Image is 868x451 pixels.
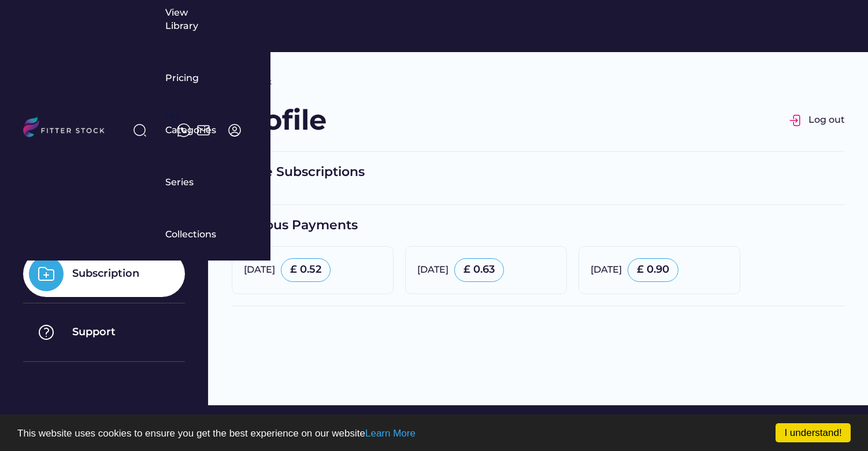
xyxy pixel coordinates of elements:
div: [DATE] [591,263,622,276]
img: Group%201000002325%20%288%29.svg [29,256,64,291]
div: [DATE] [244,263,275,276]
a: I understand! [776,423,851,442]
div: Categories [165,124,216,137]
div: Log out [808,113,845,126]
div: £ 0.90 [637,262,669,277]
div: [DATE] [417,263,448,276]
img: Group%201000002326.svg [789,113,803,127]
div: Active Subscriptions [232,163,845,181]
div: Collections [165,228,216,241]
a: Learn More [365,428,416,439]
div: Pricing [165,72,199,85]
div: Support [72,325,116,339]
img: Frame%2051.svg [196,123,210,137]
p: This website uses cookies to ensure you get the best experience on our website [17,428,851,438]
div: £ 0.52 [290,262,321,277]
img: search-normal%203.svg [133,123,147,137]
img: LOGO.svg [23,117,114,141]
img: meteor-icons_whatsapp%20%281%29.svg [177,123,191,137]
div: fvck [165,110,180,122]
img: profile-circle.svg [228,123,242,137]
div: Subscription [72,266,139,281]
div: Profile [232,101,327,140]
div: Previous Payments [232,217,845,234]
img: Group%201000002325%20%287%29.svg [29,315,64,350]
div: View Library [165,6,198,32]
div: £ 0.63 [463,262,495,277]
div: Series [165,176,194,189]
